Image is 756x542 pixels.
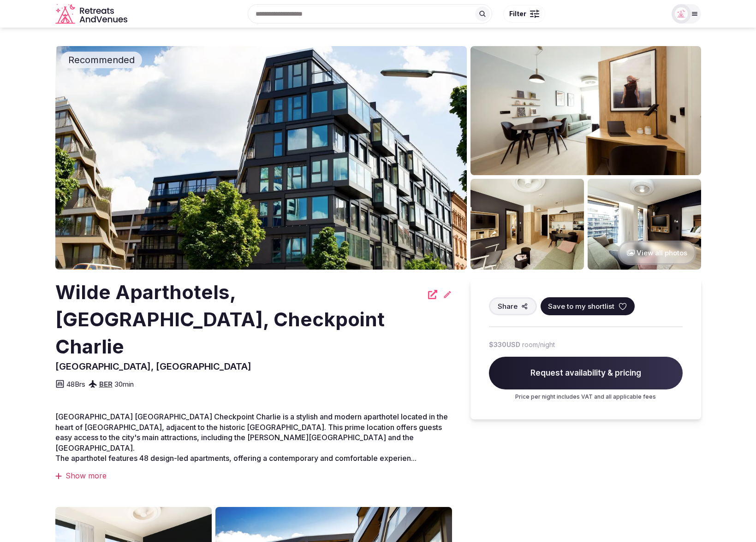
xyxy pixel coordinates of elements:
span: 48 Brs [66,379,85,389]
img: Venue gallery photo [588,179,701,270]
img: Venue gallery photo [470,179,584,270]
span: Save to my shortlist [548,301,614,311]
img: miaceralde [675,7,688,20]
span: ​[GEOGRAPHIC_DATA] [GEOGRAPHIC_DATA] Checkpoint Charlie is a stylish and modern aparthotel locate... [55,412,448,452]
div: Recommended [61,52,142,68]
p: Price per night includes VAT and all applicable fees [489,393,683,401]
button: Share [489,297,537,315]
button: Filter [503,5,545,23]
a: BER [99,380,113,389]
span: 30 min [114,379,134,389]
button: Save to my shortlist [541,297,635,315]
span: Filter [509,9,526,18]
img: Venue cover photo [55,46,467,270]
span: [GEOGRAPHIC_DATA], [GEOGRAPHIC_DATA] [55,361,251,372]
span: Share [498,301,518,311]
span: The aparthotel features 48 design-led apartments, offering a contemporary and comfortable experie... [55,454,417,463]
div: Show more [55,471,452,481]
svg: Retreats and Venues company logo [55,4,129,24]
span: Request availability & pricing [489,357,683,390]
span: room/night [522,340,555,349]
button: View all photos [618,241,696,265]
h2: Wilde Aparthotels, [GEOGRAPHIC_DATA], Checkpoint Charlie [55,279,423,360]
span: $330 USD [489,340,520,349]
a: Visit the homepage [55,4,129,24]
img: Venue gallery photo [470,46,701,175]
span: Recommended [65,53,138,66]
